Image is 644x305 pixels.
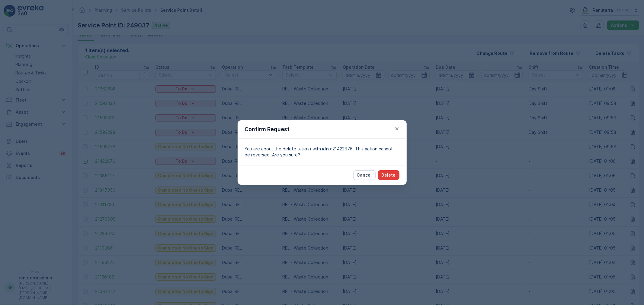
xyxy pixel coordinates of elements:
p: Cancel [357,172,372,178]
button: Delete [378,170,399,180]
p: Delete [382,172,396,178]
p: Confirm Request [245,125,290,134]
p: You are about the delete task(s) with id(s):21422876. This action cannot be reversed. Are you sure? [245,146,399,158]
button: Cancel [353,170,376,180]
